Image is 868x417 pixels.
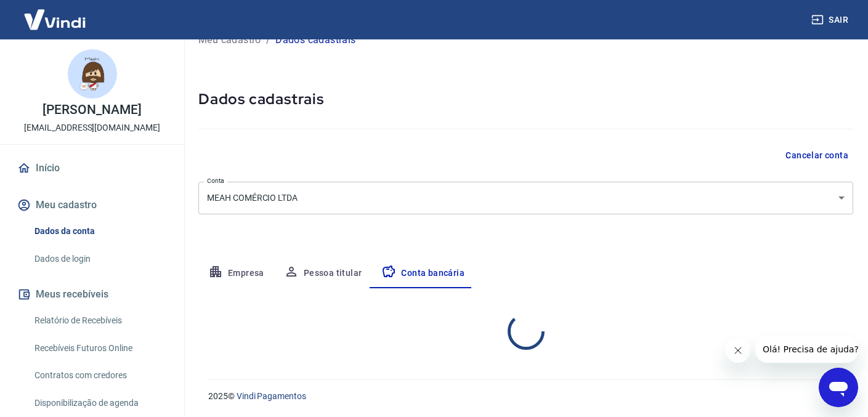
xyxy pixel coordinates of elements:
img: Vindi [15,1,95,38]
p: / [266,33,270,47]
a: Recebíveis Futuros Online [30,336,169,361]
a: Contratos com credores [30,363,169,388]
label: Conta [207,176,224,185]
button: Sair [809,9,853,31]
p: Dados cadastrais [275,33,355,47]
span: Olá! Precisa de ajuda? [7,9,103,18]
p: [EMAIL_ADDRESS][DOMAIN_NAME] [24,121,160,134]
iframe: Button to launch messaging window [819,368,858,407]
iframe: Message from company [755,336,858,363]
div: MEAH COMÉRCIO LTDA [198,182,853,214]
button: Meus recebíveis [15,281,169,308]
a: Início [15,155,169,182]
a: Dados da conta [30,219,169,244]
button: Cancelar conta [781,144,853,167]
h5: Dados cadastrais [198,89,853,109]
button: Meu cadastro [15,192,169,219]
a: Disponibilização de agenda [30,391,169,416]
button: Conta bancária [371,259,474,288]
button: Empresa [198,259,274,288]
a: Relatório de Recebíveis [30,308,169,333]
p: 2025 © [208,390,838,403]
p: [PERSON_NAME] [43,103,141,116]
button: Pessoa titular [274,259,372,288]
a: Vindi Pagamentos [237,391,306,401]
iframe: Close message [726,338,750,363]
img: 019012a4-fcd3-41fe-8e2a-c52b22395a80.jpeg [68,49,117,99]
a: Dados de login [30,246,169,272]
a: Meu cadastro [198,33,261,47]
